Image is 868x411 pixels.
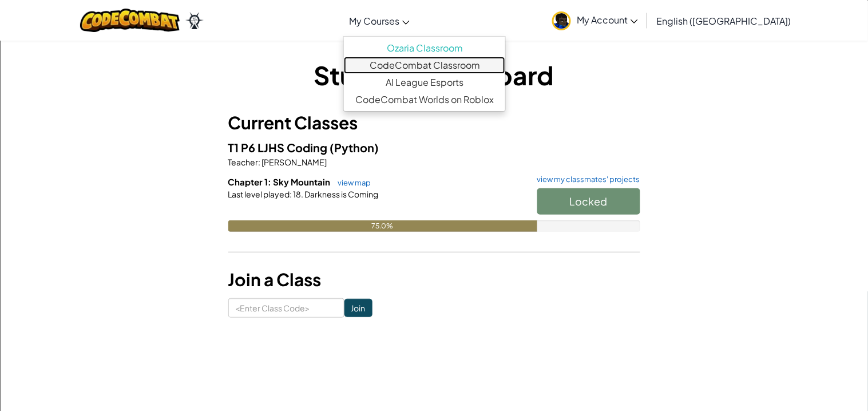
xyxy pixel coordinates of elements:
[577,14,638,26] span: My Account
[5,5,863,15] div: Sort A > Z
[5,35,863,46] div: Delete
[656,15,791,27] span: English ([GEOGRAPHIC_DATA])
[552,11,571,30] img: avatar
[343,5,415,36] a: My Courses
[185,12,204,29] img: Ozaria
[344,39,505,57] a: Ozaria Classroom
[5,25,863,35] div: Move To ...
[344,91,505,108] a: CodeCombat Worlds on Roblox
[5,66,863,77] div: Rename
[80,9,180,32] img: CodeCombat logo
[5,77,863,87] div: Move To ...
[344,74,505,91] a: AI League Esports
[5,15,863,25] div: Sort New > Old
[344,57,505,74] a: CodeCombat Classroom
[5,46,863,56] div: Options
[546,2,644,38] a: My Account
[651,5,796,36] a: English ([GEOGRAPHIC_DATA])
[5,56,863,66] div: Sign out
[349,15,399,27] span: My Courses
